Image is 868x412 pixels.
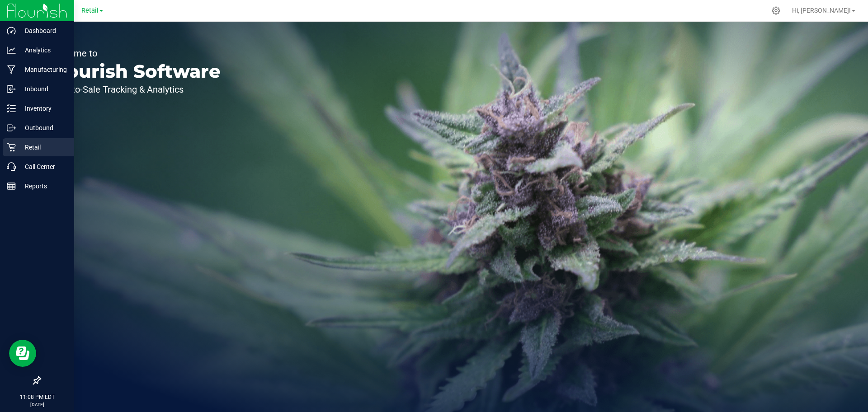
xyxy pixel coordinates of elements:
p: Outbound [16,122,70,133]
p: Seed-to-Sale Tracking & Analytics [49,85,221,94]
p: Retail [16,142,70,153]
p: Call Center [16,161,70,172]
p: 11:08 PM EDT [4,393,70,401]
span: Hi, [PERSON_NAME]! [792,7,851,14]
p: Inbound [16,84,70,94]
inline-svg: Inbound [7,84,16,94]
p: Flourish Software [49,62,221,80]
inline-svg: Reports [7,182,16,191]
iframe: Resource center [9,340,36,367]
p: Reports [16,181,70,192]
p: Welcome to [49,49,221,58]
inline-svg: Manufacturing [7,65,16,74]
p: Inventory [16,103,70,114]
div: Manage settings [770,6,782,15]
inline-svg: Analytics [7,46,16,55]
p: [DATE] [4,401,70,408]
inline-svg: Dashboard [7,26,16,35]
inline-svg: Outbound [7,123,16,132]
p: Manufacturing [16,64,70,75]
p: Dashboard [16,25,70,36]
inline-svg: Retail [7,143,16,152]
p: Analytics [16,45,70,56]
span: Retail [81,7,99,14]
inline-svg: Inventory [7,104,16,113]
inline-svg: Call Center [7,162,16,171]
